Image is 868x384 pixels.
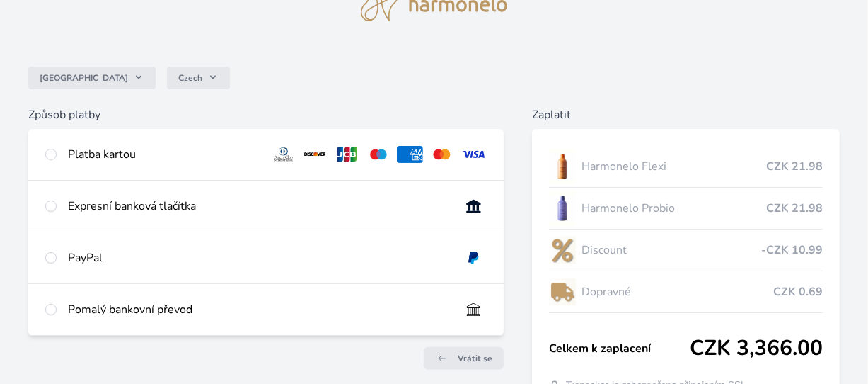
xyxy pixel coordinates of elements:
[68,198,449,215] div: Expresní banková tlačítka
[461,198,487,215] img: onlineBanking_CZ.svg
[28,67,156,89] button: [GEOGRAPHIC_DATA]
[581,158,766,175] span: Harmonelo Flexi
[302,146,328,163] img: discover.svg
[761,242,823,259] span: -CZK 10.99
[549,274,576,310] img: delivery-lo.png
[461,249,487,266] img: paypal.svg
[549,232,576,268] img: discount-lo.png
[270,146,296,163] img: diners.svg
[458,353,492,364] span: Vrátit se
[773,283,823,300] span: CZK 0.69
[549,340,690,357] span: Celkem k zaplacení
[397,146,423,163] img: amex.svg
[461,146,487,163] img: visa.svg
[178,72,202,84] span: Czech
[68,301,449,318] div: Pomalý bankovní převod
[549,191,576,226] img: CLEAN_PROBIO_se_stinem_x-lo.jpg
[581,283,773,300] span: Dopravné
[549,149,576,184] img: CLEAN_FLEXI_se_stinem_x-hi_(1)-lo.jpg
[366,146,392,163] img: maestro.svg
[532,106,840,123] h6: Zaplatit
[167,67,230,89] button: Czech
[334,146,360,163] img: jcb.svg
[461,301,487,318] img: bankTransfer_IBAN.svg
[581,200,766,217] span: Harmonelo Probio
[690,336,823,361] span: CZK 3,366.00
[766,158,823,175] span: CZK 21.98
[68,146,259,163] div: Platba kartou
[68,249,449,266] div: PayPal
[28,106,504,123] h6: Způsob platby
[424,347,504,370] a: Vrátit se
[429,146,455,163] img: mc.svg
[766,200,823,217] span: CZK 21.98
[581,242,761,259] span: Discount
[40,72,128,84] span: [GEOGRAPHIC_DATA]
